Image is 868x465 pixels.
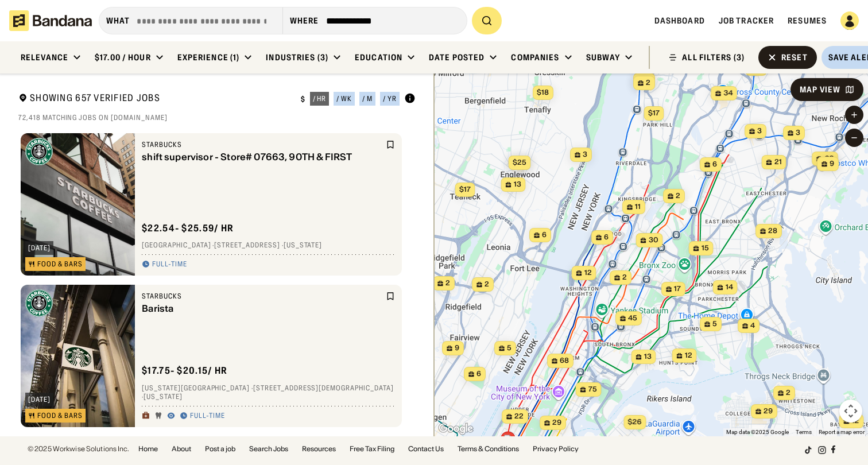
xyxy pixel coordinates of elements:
[654,15,705,26] a: Dashboard
[649,235,658,245] span: 30
[190,412,225,421] div: Full-time
[723,88,733,98] span: 34
[95,52,151,63] div: $17.00 / hour
[485,280,489,289] span: 2
[142,152,383,162] div: shift supervisor - Store# 07663, 90TH & FIRST
[644,352,652,362] span: 13
[266,52,328,63] div: Industries (3)
[429,52,485,63] div: Date Posted
[537,88,549,96] span: $18
[584,268,592,278] span: 12
[788,15,827,26] a: Resumes
[142,292,383,301] div: Starbucks
[383,95,397,102] div: / yr
[685,351,692,361] span: 12
[712,160,717,169] span: 6
[628,313,637,323] span: 45
[552,418,561,428] span: 29
[583,150,587,160] span: 3
[205,445,235,452] a: Post a job
[142,241,395,250] div: [GEOGRAPHIC_DATA] · [STREET_ADDRESS] · [US_STATE]
[313,95,327,102] div: / hr
[476,369,481,379] span: 6
[172,445,191,452] a: About
[177,52,240,63] div: Experience (1)
[682,53,745,61] div: ALL FILTERS (3)
[712,319,717,329] span: 5
[719,15,774,26] a: Job Tracker
[648,108,660,117] span: $17
[764,406,773,416] span: 29
[800,86,840,94] div: Map View
[290,15,319,26] div: Where
[560,356,569,366] span: 68
[18,113,416,122] div: 72,418 matching jobs on [DOMAIN_NAME]
[458,445,519,452] a: Terms & Conditions
[628,417,642,426] span: $26
[533,445,579,452] a: Privacy Policy
[28,245,51,251] div: [DATE]
[28,445,129,452] div: © 2025 Workwise Solutions Inc.
[142,222,234,234] div: $ 22.54 - $25.59 / hr
[726,282,733,292] span: 14
[830,159,834,169] span: 9
[774,157,782,167] span: 21
[781,53,808,61] div: Reset
[142,303,383,314] div: Barista
[9,10,92,31] img: Bandana logotype
[350,445,394,452] a: Free Tax Filing
[507,343,511,353] span: 5
[355,52,402,63] div: Education
[796,429,812,435] a: Terms (opens in new tab)
[28,396,51,403] div: [DATE]
[646,78,650,88] span: 2
[445,278,450,288] span: 2
[37,412,83,419] div: Food & Bars
[726,429,789,435] span: Map data ©2025 Google
[18,129,416,437] div: grid
[25,289,53,317] img: Starbucks logo
[21,52,68,63] div: Relevance
[142,140,383,149] div: Starbucks
[455,343,459,353] span: 9
[674,284,681,294] span: 17
[408,445,444,452] a: Contact Us
[459,185,471,193] span: $17
[301,95,305,104] div: $
[588,385,597,394] span: 75
[702,243,709,253] span: 15
[152,260,187,269] div: Full-time
[635,202,641,212] span: 11
[511,52,559,63] div: Companies
[824,154,834,164] span: 68
[437,421,475,436] a: Open this area in Google Maps (opens a new window)
[37,261,83,268] div: Food & Bars
[542,230,547,240] span: 6
[513,158,526,166] span: $25
[336,95,352,102] div: / wk
[142,365,227,377] div: $ 17.75 - $20.15 / hr
[106,15,130,26] div: what
[604,232,609,242] span: 6
[819,429,865,435] a: Report a map error
[25,138,53,165] img: Starbucks logo
[249,445,288,452] a: Search Jobs
[586,52,621,63] div: Subway
[138,445,158,452] a: Home
[362,95,373,102] div: / m
[622,273,627,282] span: 2
[768,226,777,236] span: 28
[514,180,521,189] span: 13
[142,383,395,401] div: [US_STATE][GEOGRAPHIC_DATA] · [STREET_ADDRESS][DEMOGRAPHIC_DATA] · [US_STATE]
[302,445,336,452] a: Resources
[437,421,475,436] img: Google
[750,321,755,331] span: 4
[514,412,524,421] span: 22
[757,126,762,136] span: 3
[18,92,292,106] div: Showing 657 Verified Jobs
[839,400,862,423] button: Map camera controls
[676,191,680,201] span: 2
